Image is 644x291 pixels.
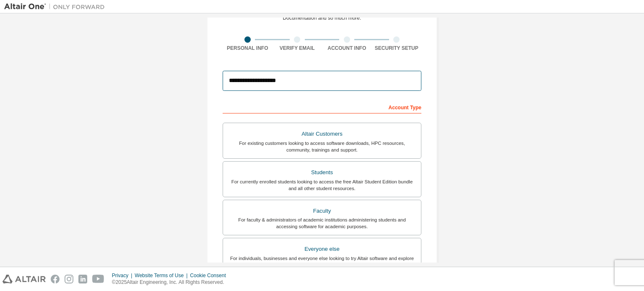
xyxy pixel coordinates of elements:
[190,272,231,279] div: Cookie Consent
[372,45,422,52] div: Security Setup
[273,45,322,52] div: Verify Email
[92,275,104,283] img: youtube.svg
[51,275,60,283] img: facebook.svg
[322,45,372,52] div: Account Info
[135,272,190,279] div: Website Terms of Use
[78,275,87,283] img: linkedin.svg
[65,275,73,283] img: instagram.svg
[228,205,416,217] div: Faculty
[112,279,231,286] p: © 2025 Altair Engineering, Inc. All Rights Reserved.
[228,167,416,178] div: Students
[228,128,416,140] div: Altair Customers
[228,216,416,230] div: For faculty & administrators of academic institutions administering students and accessing softwa...
[4,3,109,11] img: Altair One
[3,275,46,283] img: altair_logo.svg
[223,45,273,52] div: Personal Info
[228,243,416,255] div: Everyone else
[228,140,416,153] div: For existing customers looking to access software downloads, HPC resources, community, trainings ...
[112,272,135,279] div: Privacy
[223,100,421,113] div: Account Type
[228,255,416,268] div: For individuals, businesses and everyone else looking to try Altair software and explore our prod...
[228,178,416,192] div: For currently enrolled students looking to access the free Altair Student Edition bundle and all ...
